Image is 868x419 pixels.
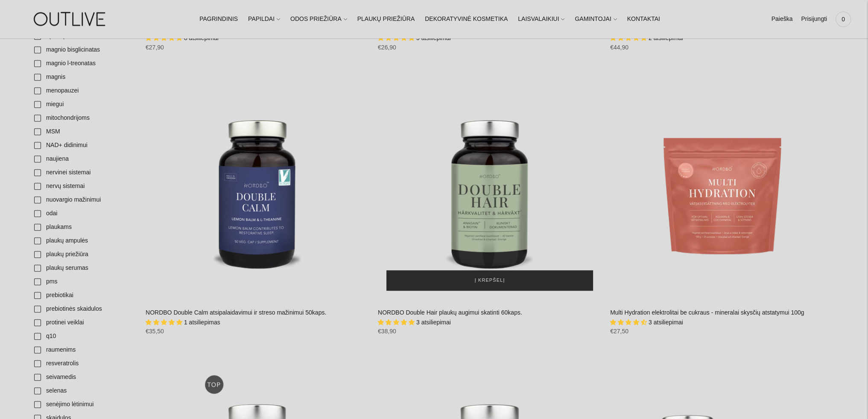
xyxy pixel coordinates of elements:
[29,98,137,111] a: miegui
[146,319,184,326] span: 5.00 stars
[575,10,617,29] a: GAMINTOJAI
[29,220,137,234] a: plaukams
[836,10,851,29] a: 0
[184,319,220,326] span: 1 atsiliepimas
[29,152,137,166] a: naujiena
[386,270,593,291] button: Į krepšelį
[837,13,849,25] span: 0
[29,289,137,302] a: prebiotikai
[29,329,137,343] a: q10
[290,10,347,29] a: ODOS PRIEŽIŪRA
[771,10,792,29] a: Paieška
[29,370,137,384] a: seivamedis
[475,276,505,285] span: Į krepšelį
[29,125,137,139] a: MSM
[627,10,660,29] a: KONTAKTAI
[29,234,137,248] a: plaukų ampulės
[29,261,137,275] a: plaukų serumas
[29,275,137,289] a: pms
[29,302,137,316] a: prebiotinės skaidulos
[146,76,369,299] a: NORDBO Double Calm atsipalaidavimui ir streso mažinimui 50kaps.
[29,111,137,125] a: mitochondrijoms
[29,166,137,179] a: nervinei sistemai
[29,70,137,84] a: magnis
[378,319,416,326] span: 5.00 stars
[610,76,834,299] a: Multi Hydration elektrolitai be cukraus - mineralai skysčių atstatymui 100g
[29,139,137,152] a: NAD+ didinimui
[801,10,827,29] a: Prisijungti
[29,384,137,398] a: selenas
[378,44,396,51] span: €26,90
[29,316,137,329] a: protinei veiklai
[378,76,602,299] a: NORDBO Double Hair plaukų augimui skatinti 60kaps.
[199,10,238,29] a: PAGRINDINIS
[518,10,564,29] a: LAISVALAIKIUI
[248,10,280,29] a: PAPILDAI
[649,319,683,326] span: 3 atsiliepimai
[610,328,628,335] span: €27,50
[29,248,137,261] a: plaukų priežiūra
[146,44,164,51] span: €27,90
[29,43,137,57] a: magnio bisglicinatas
[29,207,137,220] a: odai
[425,10,508,29] a: DEKORATYVINĖ KOSMETIKA
[29,343,137,357] a: raumenims
[29,398,137,411] a: senėjimo lėtinimui
[29,84,137,98] a: menopauzei
[29,193,137,207] a: nuovargio mažinimui
[17,4,124,34] img: OUTLIVE
[610,309,804,316] a: Multi Hydration elektrolitai be cukraus - mineralai skysčių atstatymui 100g
[378,328,396,335] span: €38,90
[416,319,451,326] span: 3 atsiliepimai
[378,309,522,316] a: NORDBO Double Hair plaukų augimui skatinti 60kaps.
[357,10,415,29] a: PLAUKŲ PRIEŽIŪRA
[610,319,649,326] span: 4.67 stars
[29,57,137,70] a: magnio l-treonatas
[610,44,628,51] span: €44,90
[146,309,326,316] a: NORDBO Double Calm atsipalaidavimui ir streso mažinimui 50kaps.
[146,328,164,335] span: €35,50
[29,357,137,370] a: resveratrolis
[29,179,137,193] a: nervų sistemai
